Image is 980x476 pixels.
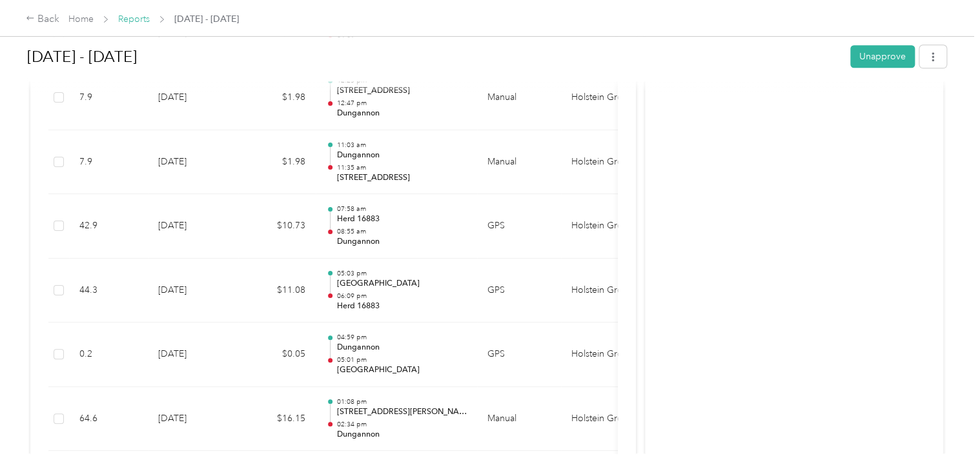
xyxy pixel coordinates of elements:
p: 07:58 am [336,204,467,213]
div: Back [26,12,59,27]
p: [STREET_ADDRESS] [336,172,467,184]
h1: Sep 1 - 30, 2025 [27,41,841,72]
td: GPS [477,194,561,259]
td: $10.73 [238,194,316,259]
p: [GEOGRAPHIC_DATA] [336,278,467,290]
td: Holstein Group [561,259,658,323]
p: Dungannon [336,342,467,353]
td: GPS [477,322,561,387]
span: [DATE] - [DATE] [174,12,239,26]
p: 06:09 pm [336,292,467,301]
td: Holstein Group [561,322,658,387]
td: 44.3 [69,259,148,323]
td: 42.9 [69,194,148,259]
iframe: Everlance-gr Chat Button Frame [908,404,980,476]
p: Dungannon [336,150,467,161]
p: [GEOGRAPHIC_DATA] [336,364,467,376]
p: 12:47 pm [336,99,467,108]
td: $1.98 [238,130,316,195]
p: 11:35 am [336,163,467,172]
td: Holstein Group [561,387,658,451]
a: Home [68,14,94,25]
p: Dungannon [336,429,467,441]
td: $0.05 [238,322,316,387]
td: 64.6 [69,387,148,451]
p: Herd 16883 [336,213,467,225]
td: $11.08 [238,259,316,323]
p: 02:34 pm [336,420,467,429]
td: GPS [477,259,561,323]
td: [DATE] [148,66,238,130]
td: $1.98 [238,66,316,130]
p: 01:08 pm [336,397,467,406]
p: Dungannon [336,236,467,248]
p: 04:59 pm [336,333,467,342]
p: 11:03 am [336,141,467,150]
td: [DATE] [148,322,238,387]
td: $16.15 [238,387,316,451]
td: Manual [477,66,561,130]
td: 7.9 [69,66,148,130]
td: [DATE] [148,194,238,259]
p: [STREET_ADDRESS][PERSON_NAME] [336,406,467,418]
td: Holstein Group [561,130,658,195]
td: Holstein Group [561,194,658,259]
td: [DATE] [148,387,238,451]
button: Unapprove [850,45,915,68]
td: Holstein Group [561,66,658,130]
td: Manual [477,387,561,451]
p: Dungannon [336,108,467,119]
td: 0.2 [69,322,148,387]
td: 7.9 [69,130,148,195]
p: 08:55 am [336,227,467,236]
td: Manual [477,130,561,195]
p: 05:03 pm [336,269,467,278]
a: Reports [118,14,150,25]
p: 05:01 pm [336,355,467,364]
td: [DATE] [148,130,238,195]
p: Herd 16883 [336,301,467,312]
td: [DATE] [148,259,238,323]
